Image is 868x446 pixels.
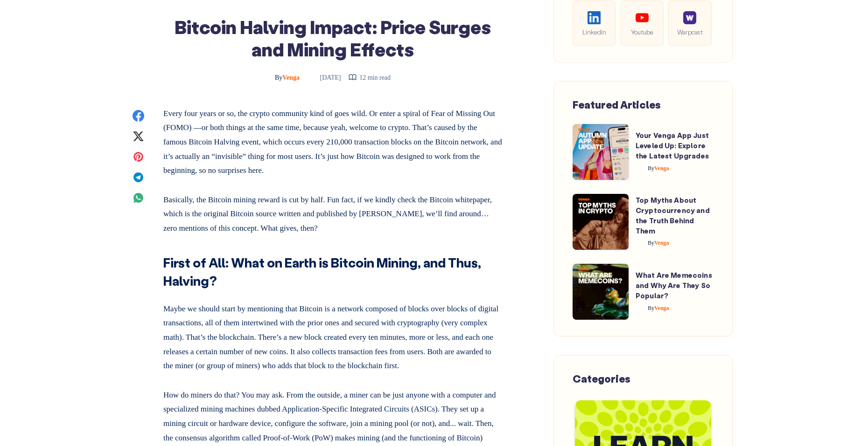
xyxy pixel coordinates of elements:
[163,189,502,236] p: Basically, the Bitcoin mining reward is cut by half. Fun fact, if we kindly check the Bitcoin whi...
[628,27,656,37] span: Youtube
[648,305,654,311] span: By
[648,240,669,246] span: Venga
[163,15,502,60] h1: Bitcoin Halving Impact: Price Surges and Mining Effects
[163,107,502,178] p: Every four years or so, the crypto community kind of goes wild. Or enter a spiral of Fear of Miss...
[580,27,608,37] span: LinkedIn
[676,27,704,37] span: Warpcast
[573,98,661,111] span: Featured Articles
[636,130,709,160] a: Your Venga App Just Leveled Up: Explore the Latest Upgrades
[648,165,654,172] span: By
[163,254,481,289] strong: First of All: What on Earth is Bitcoin Mining, and Thus, Halving?
[683,11,696,24] img: social-warpcast.e8a23a7ed3178af0345123c41633f860.png
[648,240,654,246] span: By
[621,0,664,46] a: Youtube
[275,74,300,81] span: Venga
[636,305,669,311] a: ByVenga
[275,74,301,81] a: ByVenga
[636,270,712,300] a: What Are Memecoins and Why Are They So Popular?
[648,165,669,172] span: Venga
[648,305,669,311] span: Venga
[636,240,669,246] a: ByVenga
[348,72,391,83] div: 12 min read
[636,165,669,172] a: ByVenga
[163,298,502,373] p: Maybe we should start by mentioning that Bitcoin is a network composed of blocks over blocks of d...
[588,11,601,24] img: social-linkedin.be646fe421ccab3a2ad91cb58bdc9694.svg
[668,0,711,46] a: Warpcast
[573,0,616,46] a: LinkedIn
[573,372,630,385] span: Categories
[636,195,710,235] a: Top Myths About Cryptocurrency and the Truth Behind Them
[275,74,282,81] span: By
[307,74,341,81] time: [DATE]
[636,11,649,24] img: social-youtube.99db9aba05279f803f3e7a4a838dfb6c.svg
